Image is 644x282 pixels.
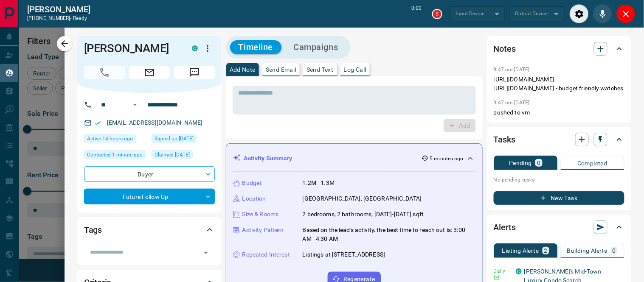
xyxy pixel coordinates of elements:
h1: [PERSON_NAME] [84,42,179,55]
div: Tags [84,220,215,240]
div: condos.ca [192,45,198,51]
p: Listings at [STREET_ADDRESS] [303,250,385,259]
div: Notes [494,39,624,59]
button: Open [130,100,140,110]
span: Message [174,66,215,79]
div: Sun Aug 17 2025 [84,134,147,146]
h2: Tags [84,223,102,237]
p: Pending [509,160,532,166]
p: Size & Rooms [242,210,279,219]
p: Completed [577,160,607,166]
p: Activity Summary [244,154,292,163]
p: 0 [613,248,616,254]
p: 0:00 [412,4,422,23]
p: Send Text [307,67,334,73]
div: Mon Aug 18 2025 [84,150,147,162]
h2: Tasks [494,133,515,146]
h2: Alerts [494,221,516,234]
p: [PHONE_NUMBER] - [27,14,90,22]
p: 2 [544,248,548,254]
p: No pending tasks [494,173,624,186]
span: Email [129,66,170,79]
p: Add Note [230,67,256,73]
div: Buyer [84,166,215,182]
div: Audio Settings [570,4,589,23]
div: Sat Aug 16 2025 [152,134,215,146]
p: 2 bedrooms, 2 bathrooms, [DATE]-[DATE] sqft [303,210,424,219]
span: Claimed [DATE] [155,151,190,159]
p: Budget [242,179,262,187]
p: Repeated Interest [242,250,290,259]
div: Close [616,4,636,23]
p: [URL][DOMAIN_NAME] [URL][DOMAIN_NAME] - budget friendly watches [494,75,624,93]
h2: Notes [494,42,516,56]
p: Location [242,194,266,203]
p: Building Alerts [567,248,607,254]
svg: Email [494,275,500,281]
span: Call [84,66,125,79]
p: 0 [537,160,540,166]
p: Based on the lead's activity, the best time to reach out is: 3:00 AM - 4:30 AM [303,226,475,243]
p: 5 minutes ago [430,155,464,162]
p: Daily [494,267,511,275]
button: Campaigns [285,40,346,54]
p: 1.2M - 1.3M [303,179,335,187]
div: Mute [593,4,612,23]
div: Activity Summary5 minutes ago [233,151,475,166]
p: Listing Alerts [502,248,539,254]
button: New Task [494,191,624,205]
div: Alerts [494,217,624,237]
span: ready [73,15,87,21]
svg: Email Verified [95,120,101,126]
p: 9:47 am [DATE] [494,100,530,106]
p: Activity Pattern [242,226,284,235]
div: condos.ca [516,268,522,274]
a: [EMAIL_ADDRESS][DOMAIN_NAME] [107,119,203,126]
p: Log Call [344,67,366,73]
h2: [PERSON_NAME] [27,4,90,14]
div: Future Follow Up [84,189,215,204]
span: Contacted 1 minute ago [87,151,143,159]
p: Send Email [266,67,296,73]
span: Active 14 hours ago [87,134,133,143]
div: Tasks [494,129,624,150]
div: Sat Aug 16 2025 [152,150,215,162]
p: 9:47 am [DATE] [494,67,530,73]
p: [GEOGRAPHIC_DATA], [GEOGRAPHIC_DATA] [303,194,422,203]
button: Open [200,247,212,259]
p: pushed to vm [494,108,624,117]
button: Timeline [230,40,282,54]
span: Signed up [DATE] [155,134,194,143]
